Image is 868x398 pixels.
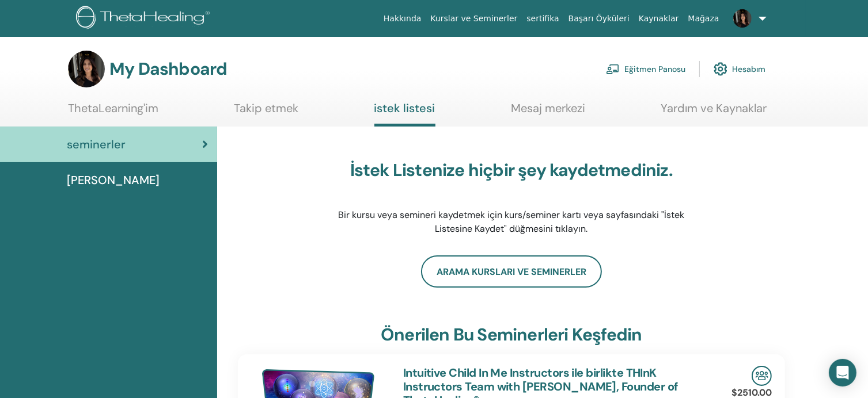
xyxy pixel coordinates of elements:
a: Başarı Öyküleri [564,8,634,29]
h3: My Dashboard [109,59,227,79]
span: [PERSON_NAME] [67,171,160,189]
a: Yardım ve Kaynaklar [661,101,767,124]
a: Kaynaklar [634,8,684,29]
a: Kurslar ve Seminerler [426,8,522,29]
img: chalkboard-teacher.svg [606,64,620,74]
h3: Önerilen bu seminerleri keşfedin [381,324,642,345]
a: Eğitmen Panosu [606,56,685,82]
div: Open Intercom Messenger [829,359,856,386]
a: sertifika [522,8,563,29]
a: Hakkında [379,8,426,29]
img: default.jpg [733,9,752,28]
img: In-Person Seminar [752,366,772,386]
a: Mesaj merkezi [511,101,585,124]
a: Takip etmek [234,101,298,124]
a: istek listesi [374,101,435,127]
a: ThetaLearning'im [68,101,158,124]
h3: İstek Listenize hiçbir şey kaydetmediniz. [330,160,693,181]
span: seminerler [67,136,126,153]
a: Arama Kursları ve Seminerler [421,255,602,288]
a: Hesabım [714,56,765,82]
img: logo.png [76,6,214,32]
img: cog.svg [714,59,727,79]
p: Bir kursu veya semineri kaydetmek için kurs/seminer kartı veya sayfasındaki "İstek Listesine Kayd... [330,208,693,236]
img: default.jpg [68,51,105,87]
a: Mağaza [683,8,723,29]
